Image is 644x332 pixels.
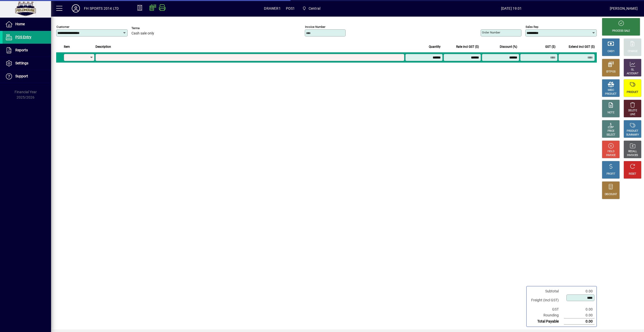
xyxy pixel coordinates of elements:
[309,4,320,13] span: Central
[607,150,614,153] div: HOLD
[607,50,614,53] div: CASH
[84,4,119,13] div: FH SPORTS 2014 LTD
[606,172,615,176] div: PROFIT
[429,44,441,50] span: Quantity
[545,44,555,50] span: GST ($)
[626,133,639,137] div: SUMMARY
[628,109,637,113] div: DELETE
[264,4,281,13] span: DRAWER1
[631,68,634,72] div: GL
[529,288,564,294] td: Subtotal
[606,70,616,74] div: EFTPOS
[482,31,500,34] mat-label: Order number
[628,150,637,153] div: RECALL
[456,44,479,50] span: Rate incl GST ($)
[529,318,564,325] td: Total Payable
[15,61,28,65] span: Settings
[15,48,28,52] span: Reports
[3,18,51,31] a: Home
[305,25,325,29] mat-label: Invoice number
[630,113,635,116] div: LINE
[612,29,630,33] div: PROCESS SALE
[606,153,615,157] div: INVOICE
[564,318,594,325] td: 0.00
[606,133,615,137] div: SELECT
[627,90,638,94] div: PRODUCT
[3,57,51,70] a: Settings
[607,129,614,133] div: PRICE
[64,44,70,50] span: Item
[608,88,614,92] div: MISC
[529,294,564,306] td: Freight (Incl GST)
[3,70,51,83] a: Support
[68,4,84,13] button: Profile
[627,72,638,76] div: ACCOUNT
[526,25,538,29] mat-label: Sales rep
[628,50,638,53] div: CHARGE
[56,25,69,29] mat-label: Customer
[15,22,25,26] span: Home
[627,129,638,133] div: PRODUCT
[607,111,614,115] div: NOTE
[529,306,564,312] td: GST
[3,44,51,57] a: Reports
[15,74,28,78] span: Support
[564,306,594,312] td: 0.00
[564,288,594,294] td: 0.00
[529,312,564,318] td: Rounding
[605,193,617,196] div: DISCOUNT
[300,4,322,13] span: Central
[629,172,636,176] div: RESET
[286,4,295,13] span: POS1
[95,44,111,50] span: Description
[627,153,638,157] div: INVOICES
[500,44,517,50] span: Discount (%)
[413,4,610,13] span: [DATE] 19:01
[564,312,594,318] td: 0.00
[15,35,31,39] span: POS Entry
[131,31,154,35] span: Cash sale only
[131,27,162,30] span: Terms
[569,44,595,50] span: Extend incl GST ($)
[605,92,616,96] div: PRODUCT
[610,4,638,13] div: [PERSON_NAME]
